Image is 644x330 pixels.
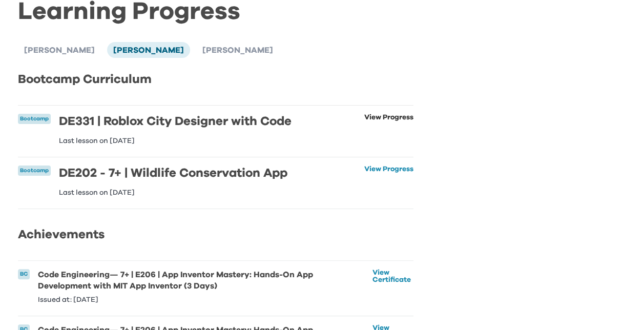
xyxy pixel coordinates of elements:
[20,167,49,175] p: Bootcamp
[372,269,413,303] a: View Certificate
[18,6,413,17] h1: Learning Progress
[20,270,28,279] p: BC
[18,225,413,244] h2: Achievements
[38,269,360,292] h6: Code Engineering — 7+ | E206 | App Inventor Mastery: Hands-On App Development with MIT App Invent...
[20,115,49,123] p: Bootcamp
[59,166,287,181] h6: DE202 - 7+ | Wildlife Conservation App
[113,46,184,54] span: [PERSON_NAME]
[59,189,287,196] p: Last lesson on [DATE]
[24,46,95,54] span: [PERSON_NAME]
[59,137,292,145] p: Last lesson on [DATE]
[202,46,273,54] span: [PERSON_NAME]
[38,296,360,303] p: Issued at: [DATE]
[59,114,292,129] h6: DE331 | Roblox City Designer with Code
[364,114,413,145] a: View Progress
[364,166,413,196] a: View Progress
[18,70,413,89] h2: Bootcamp Curriculum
